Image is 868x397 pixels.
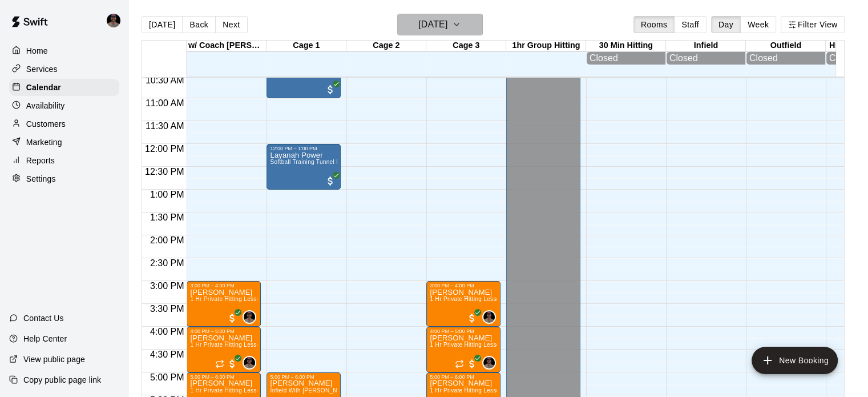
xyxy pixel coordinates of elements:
span: All customers have paid [466,312,478,324]
div: 4:00 PM – 5:00 PM: Riley Dempsey [187,327,261,372]
div: 5:00 PM – 6:00 PM [190,374,257,380]
span: 4:00 PM [147,327,187,336]
span: 11:30 AM [143,121,187,131]
div: Allen Quinney [243,310,256,324]
span: Softball Training Tunnel Rental [270,159,354,165]
div: Cage 3 [426,41,506,51]
span: All customers have paid [227,312,238,324]
span: 2:30 PM [147,258,187,268]
div: Allen Quinney [104,9,128,32]
div: 12:00 PM – 1:00 PM [270,146,337,151]
span: 1:30 PM [147,212,187,222]
div: Closed [590,53,663,63]
span: 2:00 PM [147,235,187,245]
img: Allen Quinney [244,311,255,323]
div: 4:00 PM – 5:00 PM [430,328,497,334]
div: 3:00 PM – 4:00 PM: Izabella Flores [187,281,261,327]
button: Week [740,16,776,33]
div: 4:00 PM – 5:00 PM [190,328,257,334]
div: Closed [749,53,822,63]
span: Infield With [PERSON_NAME] [PERSON_NAME] High School Senior (UNC Charlotte commit) [270,387,524,394]
img: Allen Quinney [107,14,120,27]
button: Rooms [633,16,675,33]
a: Marketing [9,134,119,151]
button: [DATE] [142,16,183,33]
p: View public page [23,354,85,365]
a: Availability [9,97,119,114]
span: 1:00 PM [147,190,187,199]
p: Settings [26,173,56,185]
img: Allen Quinney [483,357,495,368]
span: 10:30 AM [143,75,187,85]
a: Services [9,61,119,78]
span: 1 Hr Private Hitting Lesson Ages [DEMOGRAPHIC_DATA] And Older [430,296,616,302]
button: add [752,347,838,374]
span: Allen Quinney [247,310,256,324]
a: Customers [9,115,119,133]
p: Home [26,45,48,57]
button: Next [215,16,247,33]
span: All customers have paid [325,175,336,187]
p: Calendar [26,82,61,93]
p: Customers [26,118,66,130]
div: 5:00 PM – 6:00 PM [270,374,337,380]
span: Allen Quinney [487,310,496,324]
div: 3:00 PM – 4:00 PM [190,283,257,288]
span: Recurring event [215,359,224,368]
span: Allen Quinney [247,356,256,370]
p: Reports [26,155,55,166]
button: [DATE] [397,14,483,35]
span: 1 Hr Private Hitting Lesson Ages [DEMOGRAPHIC_DATA] And Older [430,342,616,348]
span: 1 Hr Private Hitting Lesson Ages [DEMOGRAPHIC_DATA] And Older [430,387,616,394]
span: 12:00 PM [142,144,187,154]
span: All customers have paid [466,358,478,370]
div: 1hr Group Hitting [506,41,586,51]
div: 5:00 PM – 6:00 PM [430,374,497,380]
span: 1 Hr Private Hitting Lesson Ages [DEMOGRAPHIC_DATA] And Older [190,296,376,302]
p: Copy public page link [23,374,101,386]
div: 3:00 PM – 4:00 PM: Izabella Flores [426,281,500,327]
p: Marketing [26,137,62,148]
div: Cage 2 [346,41,426,51]
span: 3:00 PM [147,281,187,291]
img: Allen Quinney [244,357,255,368]
span: 5:00 PM [147,372,187,382]
span: 4:30 PM [147,350,187,359]
button: Staff [674,16,706,33]
span: 11:00 AM [143,98,187,108]
img: Allen Quinney [483,311,495,323]
h6: [DATE] [418,17,447,33]
a: Calendar [9,79,119,96]
div: w/ Coach [PERSON_NAME] [187,41,267,51]
div: 12:00 PM – 1:00 PM: Layanah Power [267,144,341,190]
span: 12:30 PM [142,167,187,177]
div: Allen Quinney [243,356,256,370]
button: Day [711,16,741,33]
a: Home [9,42,119,59]
p: Availability [26,100,65,111]
div: Closed [669,53,742,63]
div: Cage 1 [267,41,346,51]
div: Allen Quinney [482,310,496,324]
span: Recurring event [455,359,464,368]
button: Filter View [781,16,845,33]
a: Settings [9,170,119,187]
div: Infield [666,41,746,51]
a: Reports [9,152,119,169]
p: Help Center [23,333,67,344]
div: Outfield [746,41,826,51]
p: Contact Us [23,312,64,324]
div: 30 Min Hitting [586,41,666,51]
span: All customers have paid [227,358,238,370]
span: 1 Hr Private Hitting Lesson Ages [DEMOGRAPHIC_DATA] And Older [190,342,376,348]
span: 3:30 PM [147,304,187,314]
div: 4:00 PM – 5:00 PM: Riley Dempsey [426,327,500,372]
